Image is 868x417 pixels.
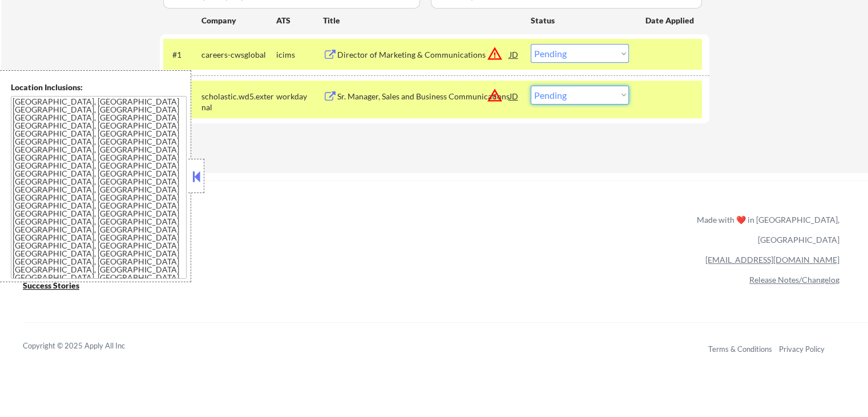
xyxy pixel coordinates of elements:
div: JD [508,86,520,106]
div: JD [508,44,520,65]
div: scholastic.wd5.external [201,91,276,113]
div: #1 [172,49,192,61]
div: icims [276,49,323,61]
a: Release Notes/Changelog [749,275,839,284]
a: Success Stories [23,279,95,294]
button: warning_amber [487,46,503,62]
div: ATS [276,15,323,26]
div: Copyright © 2025 Apply All Inc [23,340,154,352]
div: Made with ❤️ in [GEOGRAPHIC_DATA], [GEOGRAPHIC_DATA] [692,210,839,250]
div: Date Applied [645,15,696,26]
div: workday [276,91,323,102]
a: Terms & Conditions [708,344,772,354]
a: Privacy Policy [779,344,825,354]
a: [EMAIL_ADDRESS][DOMAIN_NAME] [705,255,839,264]
u: Success Stories [23,280,79,290]
div: Location Inclusions: [11,82,187,93]
a: Refer & earn free applications 👯‍♀️ [23,226,458,238]
button: warning_amber [487,87,503,103]
div: careers-cwsglobal [201,49,276,61]
div: Sr. Manager, Sales and Business Communications [337,91,510,102]
div: Company [201,15,276,26]
div: Status [531,10,629,30]
div: Title [323,15,520,26]
div: Director of Marketing & Communications [337,49,510,61]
